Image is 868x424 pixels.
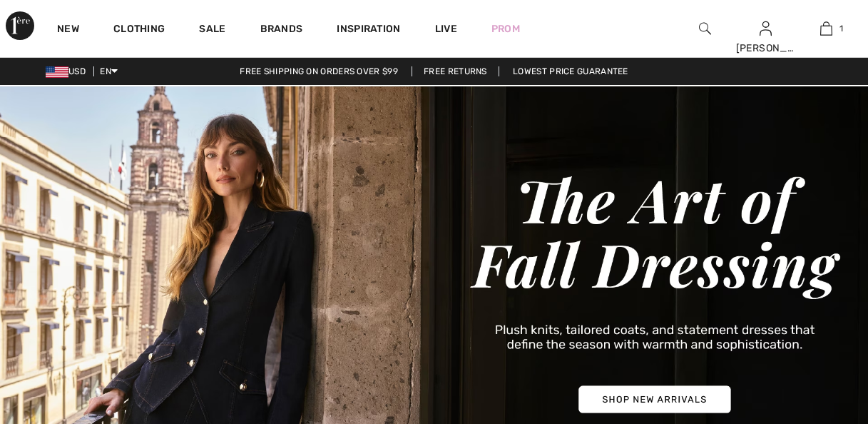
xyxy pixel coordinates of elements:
[113,23,165,38] a: Clothing
[57,23,79,38] a: New
[760,20,772,37] img: My Info
[501,66,640,76] a: Lowest Price Guarantee
[820,20,832,37] img: My Bag
[435,21,457,36] a: Live
[760,21,772,35] a: Sign In
[228,66,409,76] a: Free shipping on orders over $99
[736,41,795,56] div: [PERSON_NAME]
[491,21,520,36] a: Prom
[337,23,400,38] span: Inspiration
[412,66,499,76] a: Free Returns
[699,20,711,37] img: search the website
[46,66,91,76] span: USD
[46,66,68,78] img: US Dollar
[797,20,856,37] a: 1
[260,23,303,38] a: Brands
[199,23,225,38] a: Sale
[6,11,34,40] img: 1ère Avenue
[100,66,118,76] span: EN
[839,22,843,35] span: 1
